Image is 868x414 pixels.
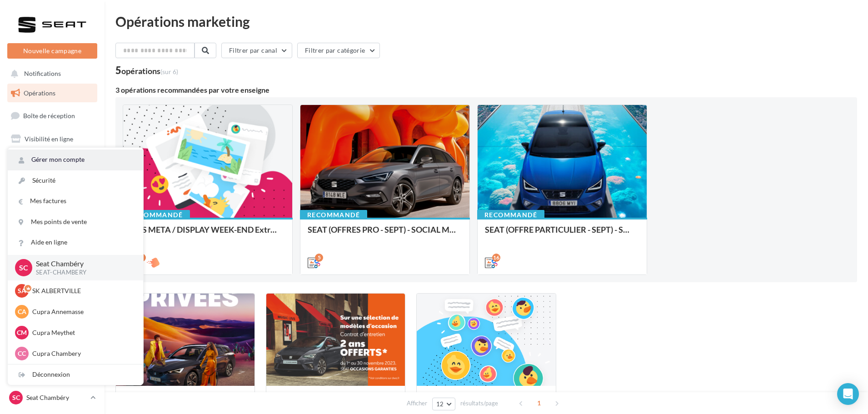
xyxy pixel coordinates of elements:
a: Boîte de réception [5,106,99,125]
div: 3 opérations recommandées par votre enseigne [115,86,857,94]
div: SEAT (OFFRE PARTICULIER - SEPT) - SOCIAL MEDIA [485,225,639,243]
a: Visibilité en ligne [5,130,99,149]
span: SC [12,393,20,402]
a: Sécurité [8,170,143,191]
span: CM [17,328,27,337]
a: PLV et print personnalisable [5,242,99,269]
span: 12 [436,400,444,408]
span: (sur 6) [160,68,178,75]
div: Opérations marketing [115,15,857,28]
span: Visibilité en ligne [25,135,73,143]
p: Cupra Meythet [32,328,132,337]
button: Filtrer par canal [221,43,292,58]
button: Filtrer par catégorie [297,43,380,58]
div: SEAT (OFFRES PRO - SEPT) - SOCIAL MEDIA [308,225,462,243]
p: Cupra Chambery [32,349,132,358]
a: Contacts [5,175,99,194]
a: Calendrier [5,220,99,239]
a: SC Seat Chambéry [7,389,97,406]
a: Opérations [5,84,99,103]
div: ADS META / DISPLAY WEEK-END Extraordinaire (JPO) Septembre 2025 [130,225,285,243]
a: Médiathèque [5,197,99,216]
button: 12 [432,398,455,410]
span: Afficher [407,399,427,408]
span: CA [18,307,26,316]
span: Boîte de réception [23,112,75,120]
div: 5 [115,65,178,75]
div: 16 [492,254,500,262]
span: CC [18,349,26,358]
a: Campagnes DataOnDemand [5,273,99,299]
span: Notifications [24,70,61,78]
p: Seat Chambéry [36,259,129,269]
a: Mes factures [8,191,143,211]
p: Cupra Annemasse [32,307,132,316]
p: Seat Chambéry [26,393,87,402]
a: Aide en ligne [8,232,143,253]
button: Nouvelle campagne [7,43,97,59]
span: SC [19,262,28,273]
p: SK ALBERTVILLE [32,286,132,295]
a: Campagnes [5,152,99,171]
span: Opérations [24,89,55,97]
span: 1 [532,396,546,410]
div: Déconnexion [8,364,143,385]
span: résultats/page [460,399,498,408]
span: SA [18,286,26,295]
a: Mes points de vente [8,212,143,232]
div: Recommandé [123,210,190,220]
div: Recommandé [300,210,367,220]
div: Recommandé [477,210,544,220]
div: 5 [315,254,323,262]
div: opérations [121,67,178,75]
div: Open Intercom Messenger [837,383,859,405]
a: Gérer mon compte [8,150,143,170]
p: SEAT-CHAMBERY [36,269,129,277]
